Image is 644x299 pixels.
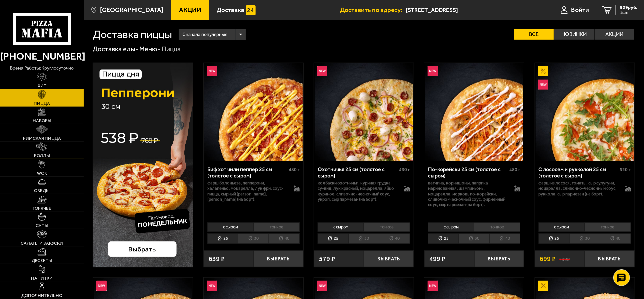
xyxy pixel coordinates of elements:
p: фарш из лосося, томаты, сыр сулугуни, моцарелла, сливочно-чесночный соус, руккола, сыр пармезан (... [539,180,618,196]
li: с сыром [539,222,585,232]
li: с сыром [318,222,364,232]
a: АкционныйНовинкаС лососем и рукколой 25 см (толстое с сыром) [535,63,635,161]
li: 40 [600,233,631,244]
li: 25 [428,233,459,244]
img: Новинка [207,66,217,76]
p: фарш болоньезе, пепперони, халапеньо, моцарелла, лук фри, соус-пицца, сырный [PERSON_NAME], [PERS... [207,180,287,202]
button: Выбрать [474,250,524,267]
img: Новинка [428,66,438,76]
span: [GEOGRAPHIC_DATA] [100,7,163,13]
span: Напитки [31,276,53,280]
div: Биф хот чили пеппер 25 см (толстое с сыром) [207,166,287,179]
a: НовинкаПо-корейски 25 см (толстое с сыром) [424,63,524,161]
span: WOK [37,171,47,175]
img: 15daf4d41897b9f0e9f617042186c801.svg [246,5,256,15]
span: Сначала популярные [183,28,228,41]
span: Хит [38,84,46,88]
span: 639 ₽ [209,255,225,262]
img: Охотничья 25 см (толстое с сыром) [315,63,413,161]
span: 699 ₽ [540,255,556,262]
li: тонкое [474,222,520,232]
li: тонкое [364,222,410,232]
button: Выбрать [364,250,414,267]
li: с сыром [207,222,253,232]
div: С лососем и рукколой 25 см (толстое с сыром) [539,166,618,179]
img: По-корейски 25 см (толстое с сыром) [425,63,523,161]
span: Пицца [34,101,50,106]
span: Доставка [217,7,244,13]
span: Римская пицца [23,136,61,141]
a: Доставка еды- [93,45,138,53]
span: Десерты [32,258,52,263]
label: Все [514,29,554,40]
span: 929 руб. [620,5,637,10]
span: Салаты и закуски [21,241,63,245]
h1: Доставка пиццы [93,29,172,40]
div: По-корейски 25 см (толстое с сыром) [428,166,508,179]
img: Акционный [538,66,548,76]
span: Роллы [34,153,50,158]
button: Выбрать [585,250,635,267]
a: Меню- [140,45,161,53]
s: 799 ₽ [559,255,570,262]
span: 579 ₽ [319,255,335,262]
button: Выбрать [253,250,303,267]
span: Горячее [33,206,51,210]
img: Новинка [428,281,438,291]
span: Акции [179,7,201,13]
li: тонкое [253,222,300,232]
img: Биф хот чили пеппер 25 см (толстое с сыром) [204,63,303,161]
img: Новинка [207,281,217,291]
img: Новинка [317,281,327,291]
img: Новинка [317,66,327,76]
a: НовинкаОхотничья 25 см (толстое с сыром) [314,63,414,161]
li: 25 [207,233,238,244]
span: Полтавская улица, 12 [406,4,535,16]
label: Новинки [554,29,594,40]
div: Охотничья 25 см (толстое с сыром) [318,166,397,179]
li: тонкое [585,222,631,232]
li: 30 [459,233,489,244]
label: Акции [595,29,634,40]
span: 1 шт. [620,11,637,15]
li: 25 [539,233,569,244]
p: колбаски охотничьи, куриная грудка су-вид, лук красный, моцарелла, яйцо куриное, сливочно-чесночн... [318,180,397,202]
span: 480 г [289,167,300,172]
li: 25 [318,233,348,244]
img: Новинка [538,80,548,90]
a: НовинкаБиф хот чили пеппер 25 см (толстое с сыром) [204,63,303,161]
li: 40 [379,233,410,244]
span: Обеды [34,188,50,193]
li: 40 [269,233,300,244]
img: С лососем и рукколой 25 см (толстое с сыром) [536,63,634,161]
li: 30 [569,233,600,244]
img: Новинка [96,281,106,291]
span: Дополнительно [21,293,62,298]
p: ветчина, корнишоны, паприка маринованная, шампиньоны, моцарелла, морковь по-корейски, сливочно-че... [428,180,508,207]
span: 480 г [509,167,520,172]
li: с сыром [428,222,474,232]
span: 499 ₽ [429,255,445,262]
span: Войти [571,7,589,13]
span: Доставить по адресу: [340,7,406,13]
li: 30 [348,233,379,244]
li: 30 [238,233,269,244]
span: 430 г [399,167,410,172]
span: Супы [36,223,48,228]
span: Наборы [33,119,51,123]
img: Акционный [538,281,548,291]
span: 520 г [620,167,631,172]
div: Пицца [162,45,181,53]
li: 40 [489,233,520,244]
input: Ваш адрес доставки [406,4,535,16]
